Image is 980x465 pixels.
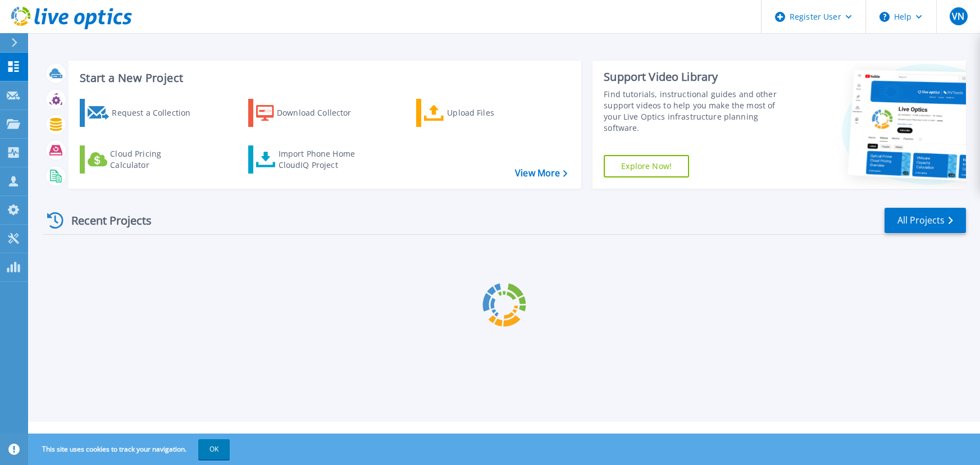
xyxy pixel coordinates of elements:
[447,102,537,124] div: Upload Files
[31,439,230,459] span: This site uses cookies to track your navigation.
[277,102,367,124] div: Download Collector
[80,99,205,127] a: Request a Collection
[112,102,202,124] div: Request a Collection
[279,148,366,171] div: Import Phone Home CloudIQ Project
[110,148,200,171] div: Cloud Pricing Calculator
[416,99,541,127] a: Upload Files
[604,155,689,177] a: Explore Now!
[604,70,793,84] div: Support Video Library
[248,99,373,127] a: Download Collector
[515,168,567,179] a: View More
[604,89,793,134] div: Find tutorials, instructional guides and other support videos to help you make the most of your L...
[43,207,167,234] div: Recent Projects
[198,439,230,459] button: OK
[80,72,567,84] h3: Start a New Project
[80,145,205,174] a: Cloud Pricing Calculator
[885,208,966,233] a: All Projects
[952,12,964,21] span: VN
